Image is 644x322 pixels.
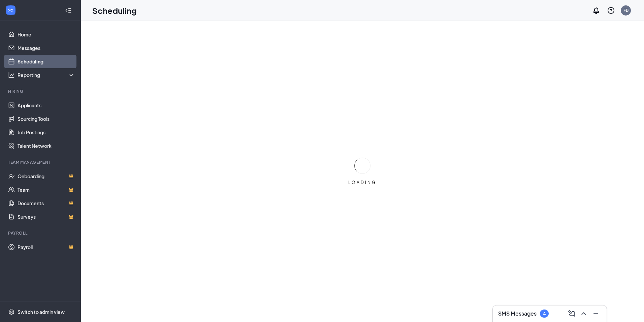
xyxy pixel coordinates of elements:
[8,72,15,78] svg: Analysis
[18,28,75,41] a: Home
[621,299,637,315] iframe: Intercom live chat
[623,7,629,13] div: FB
[498,310,537,317] h3: SMS Messages
[18,139,75,153] a: Talent Network
[18,126,75,139] a: Job Postings
[8,88,74,94] div: Hiring
[8,308,15,315] svg: Settings
[578,308,589,319] button: ChevronUp
[8,159,74,165] div: Team Management
[543,311,546,317] div: 4
[18,72,75,78] div: Reporting
[92,5,137,16] h1: Scheduling
[18,240,75,254] a: PayrollCrown
[18,183,75,196] a: TeamCrown
[18,308,65,315] div: Switch to admin view
[18,55,75,68] a: Scheduling
[346,180,379,185] div: LOADING
[18,112,75,126] a: Sourcing Tools
[8,230,74,236] div: Payroll
[590,308,601,319] button: Minimize
[18,210,75,223] a: SurveysCrown
[18,169,75,183] a: OnboardingCrown
[592,6,600,15] svg: Notifications
[18,99,75,112] a: Applicants
[18,196,75,210] a: DocumentsCrown
[580,310,588,318] svg: ChevronUp
[592,310,600,318] svg: Minimize
[568,310,576,318] svg: ComposeMessage
[566,308,577,319] button: ComposeMessage
[65,7,72,14] svg: Collapse
[7,7,14,14] svg: WorkstreamLogo
[18,41,75,55] a: Messages
[607,6,615,15] svg: QuestionInfo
